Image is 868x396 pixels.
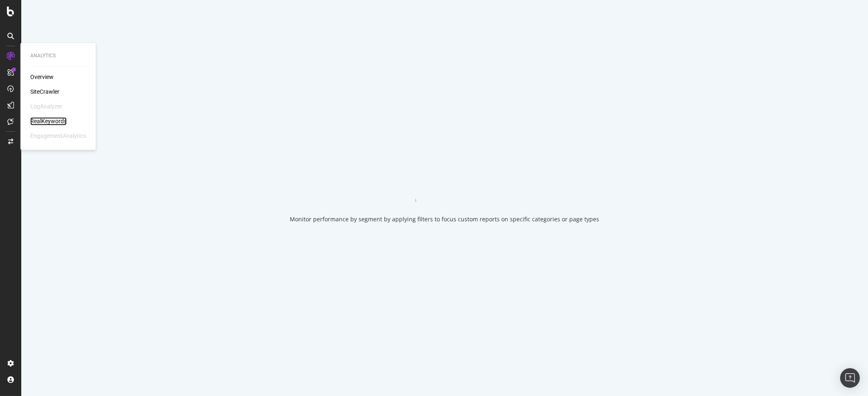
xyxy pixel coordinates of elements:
a: RealKeywords [30,117,67,126]
div: EngagementAnalytics [30,132,86,140]
div: animation [415,173,474,202]
div: Monitor performance by segment by applying filters to focus custom reports on specific categories... [290,215,600,223]
div: Analytics [30,52,86,59]
a: SiteCrawler [30,88,59,96]
div: LogAnalyzer [30,103,62,111]
div: Open Intercom Messenger [840,368,860,388]
a: Overview [30,73,54,81]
